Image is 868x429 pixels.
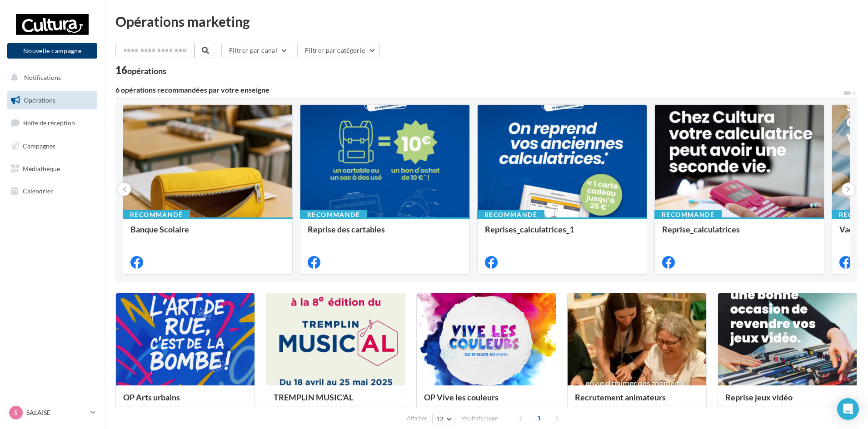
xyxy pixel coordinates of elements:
[432,413,455,425] button: 12
[123,210,190,220] div: Recommandé
[23,187,53,195] span: Calendrier
[130,225,285,243] div: Banque Scolaire
[424,393,548,411] div: OP Vive les couleurs
[654,210,722,220] div: Recommandé
[115,15,857,28] div: Opérations marketing
[485,225,639,243] div: Reprises_calculatrices_1
[407,414,427,423] span: Afficher
[221,43,292,58] button: Filtrer par canal
[23,142,55,150] span: Campagnes
[477,210,544,220] div: Recommandé
[23,164,60,172] span: Médiathèque
[532,411,546,425] span: 1
[5,182,99,201] a: Calendrier
[308,225,462,243] div: Reprise des cartables
[14,408,18,417] span: S
[725,393,849,411] div: Reprise jeux vidéo
[24,96,55,104] span: Opérations
[662,225,817,243] div: Reprise_calculatrices
[24,74,61,81] span: Notifications
[5,91,99,110] a: Opérations
[7,43,97,59] button: Nouvelle campagne
[7,404,97,421] a: S SALAISE
[5,68,95,87] button: Notifications
[274,393,398,411] div: TREMPLIN MUSIC'AL
[5,113,99,133] a: Boîte de réception
[297,43,380,58] button: Filtrer par catégorie
[23,119,75,127] span: Boîte de réception
[436,415,444,423] span: 12
[575,393,699,411] div: Recrutement animateurs
[115,65,166,75] div: 16
[837,398,859,420] div: Open Intercom Messenger
[460,414,498,423] span: résultats/page
[115,86,843,94] div: 6 opérations recommandées par votre enseigne
[127,67,166,75] div: opérations
[300,210,367,220] div: Recommandé
[5,159,99,178] a: Médiathèque
[5,137,99,156] a: Campagnes
[123,393,247,411] div: OP Arts urbains
[26,408,87,417] p: SALAISE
